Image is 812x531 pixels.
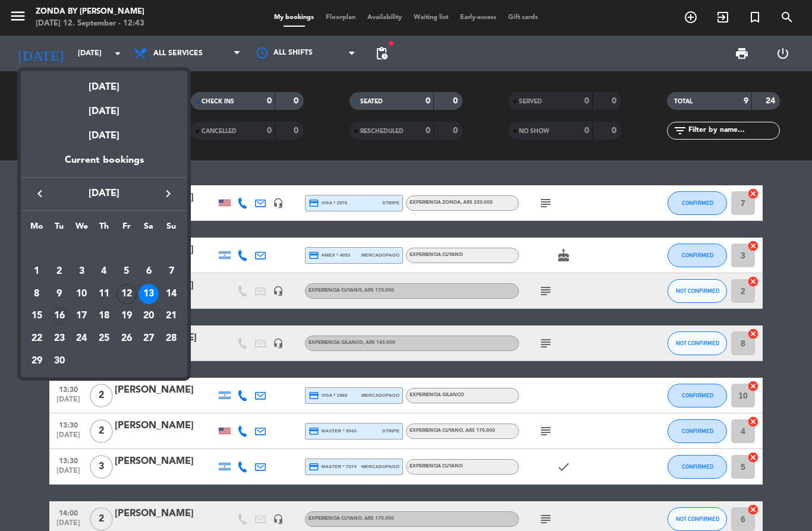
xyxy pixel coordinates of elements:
div: 21 [161,306,181,326]
td: September 23, 2025 [48,327,71,350]
div: [DATE] [21,95,187,119]
td: September 24, 2025 [70,327,93,350]
td: September 7, 2025 [160,260,182,283]
td: September 29, 2025 [26,350,48,372]
div: 7 [161,261,181,282]
div: 4 [94,261,114,282]
div: 13 [139,284,159,304]
th: Saturday [138,220,160,238]
div: 12 [117,284,137,304]
th: Monday [26,220,48,238]
td: September 5, 2025 [115,260,138,283]
td: September 30, 2025 [48,350,71,372]
div: 6 [139,261,159,282]
th: Friday [115,220,138,238]
div: 22 [27,328,47,349]
i: keyboard_arrow_left [33,187,47,201]
button: keyboard_arrow_left [29,186,51,201]
div: 10 [71,284,92,304]
th: Wednesday [70,220,93,238]
td: September 4, 2025 [93,260,115,283]
div: 2 [49,261,70,282]
td: September 26, 2025 [115,327,138,350]
td: September 3, 2025 [70,260,93,283]
td: September 13, 2025 [138,283,160,305]
th: Tuesday [48,220,71,238]
td: September 25, 2025 [93,327,115,350]
td: SEP [26,238,182,260]
td: September 6, 2025 [138,260,160,283]
td: September 14, 2025 [160,283,182,305]
td: September 9, 2025 [48,283,71,305]
td: September 22, 2025 [26,327,48,350]
div: 26 [117,328,137,349]
td: September 15, 2025 [26,305,48,327]
td: September 12, 2025 [115,283,138,305]
td: September 10, 2025 [70,283,93,305]
div: 3 [71,261,92,282]
td: September 2, 2025 [48,260,71,283]
div: 20 [139,306,159,326]
td: September 21, 2025 [160,305,182,327]
td: September 19, 2025 [115,305,138,327]
div: 27 [139,328,159,349]
td: September 11, 2025 [93,283,115,305]
span: [DATE] [51,186,158,201]
div: 1 [27,261,47,282]
div: [DATE] [21,71,187,95]
div: 28 [161,328,181,349]
th: Thursday [93,220,115,238]
div: 11 [94,284,114,304]
div: 5 [117,261,137,282]
i: keyboard_arrow_right [161,187,175,201]
td: September 8, 2025 [26,283,48,305]
td: September 27, 2025 [138,327,160,350]
div: [DATE] [21,119,187,153]
td: September 17, 2025 [70,305,93,327]
div: 15 [27,306,47,326]
td: September 16, 2025 [48,305,71,327]
div: Current bookings [21,153,187,177]
td: September 20, 2025 [138,305,160,327]
div: 9 [49,284,70,304]
td: September 28, 2025 [160,327,182,350]
div: 23 [49,328,70,349]
div: 24 [71,328,92,349]
th: Sunday [160,220,182,238]
td: September 1, 2025 [26,260,48,283]
div: 30 [49,351,70,371]
div: 14 [161,284,181,304]
div: 16 [49,306,70,326]
button: keyboard_arrow_right [158,186,179,201]
td: September 18, 2025 [93,305,115,327]
div: 19 [117,306,137,326]
div: 25 [94,328,114,349]
div: 29 [27,351,47,371]
div: 8 [27,284,47,304]
div: 17 [71,306,92,326]
div: 18 [94,306,114,326]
